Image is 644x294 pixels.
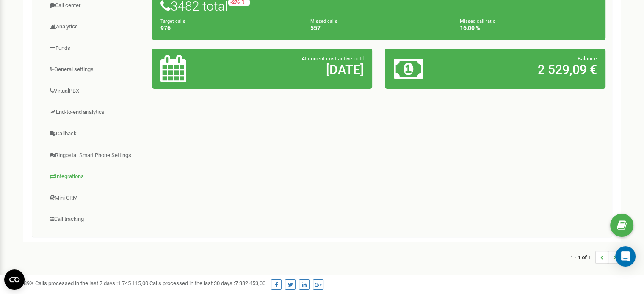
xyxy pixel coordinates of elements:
[4,269,25,290] button: Open CMP widget
[466,63,597,77] h2: 2 529,09 €
[39,59,152,80] a: General settings
[39,209,152,230] a: Call tracking
[570,242,621,272] nav: ...
[310,19,337,24] small: Missed calls
[460,25,597,31] h4: 16,00 %
[232,63,364,77] h2: [DATE]
[160,19,185,24] small: Target calls
[235,280,265,286] u: 7 382 453,00
[118,280,148,286] u: 1 745 115,00
[310,25,448,31] h4: 557
[39,124,152,144] a: Callback
[39,188,152,209] a: Mini CRM
[301,55,364,62] span: At current cost active until
[39,102,152,123] a: End-to-end analytics
[39,16,152,37] a: Analytics
[578,55,597,62] span: Balance
[39,166,152,187] a: Integrations
[570,251,595,264] span: 1 - 1 of 1
[149,280,265,286] span: Calls processed in the last 30 days :
[460,19,495,24] small: Missed call ratio
[615,246,636,267] div: Open Intercom Messenger
[39,81,152,102] a: VirtualPBX
[39,145,152,166] a: Ringostat Smart Phone Settings
[39,38,152,59] a: Funds
[160,25,298,31] h4: 976
[35,280,148,286] span: Calls processed in the last 7 days :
